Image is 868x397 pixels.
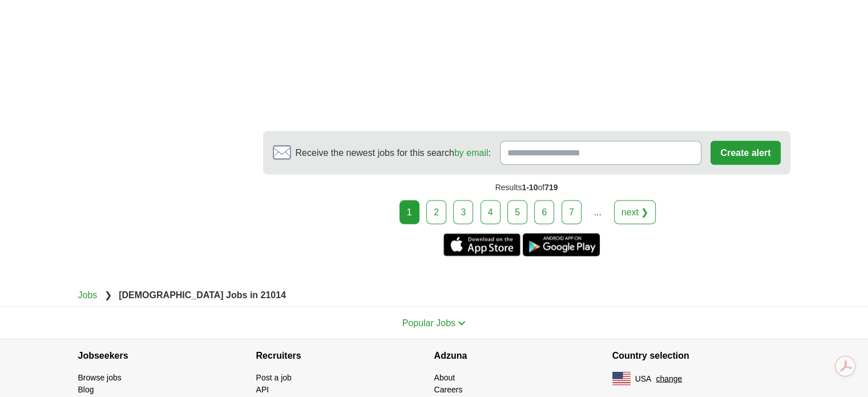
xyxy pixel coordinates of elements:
[399,200,419,224] div: 1
[453,200,473,224] a: 3
[523,233,600,256] a: Get the Android app
[612,339,790,371] h4: Country selection
[507,200,527,224] a: 5
[586,200,609,223] div: ...
[119,290,286,299] strong: [DEMOGRAPHIC_DATA] Jobs in 21014
[443,233,520,256] a: Get the iPhone app
[522,182,538,191] span: 1-10
[402,318,455,327] span: Popular Jobs
[426,200,446,224] a: 2
[458,320,466,326] img: toggle icon
[256,372,292,382] a: Post a job
[256,384,269,394] a: API
[710,141,780,165] button: Create alert
[434,384,463,394] a: Careers
[78,290,98,299] a: Jobs
[562,200,582,224] a: 7
[656,372,682,384] button: change
[454,147,488,157] a: by email
[534,200,554,224] a: 6
[544,182,558,191] span: 719
[481,200,500,224] a: 4
[635,372,652,384] span: USA
[614,200,656,224] a: next ❯
[612,371,631,385] img: US flag
[78,384,94,394] a: Blog
[104,290,112,299] span: ❯
[296,146,491,159] span: Receive the newest jobs for this search :
[434,372,455,382] a: About
[263,174,790,200] div: Results of
[78,372,122,382] a: Browse jobs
